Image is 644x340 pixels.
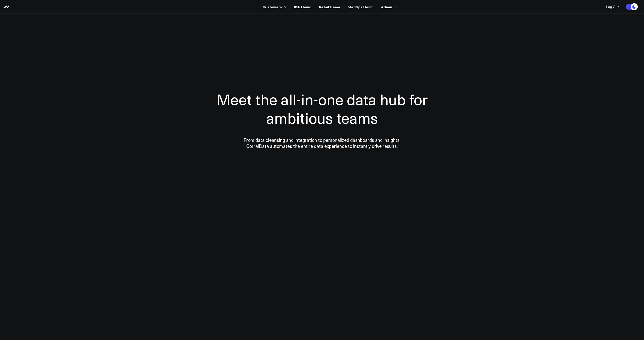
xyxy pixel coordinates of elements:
[319,2,340,11] a: Retail Demo
[263,2,286,11] a: Customers
[294,2,311,11] a: B2B Demo
[199,90,445,127] h1: Meet the all-in-one data hub for ambitious teams
[348,2,374,11] a: MedSpa Demo
[381,2,396,11] a: Admin
[233,137,411,149] p: From data cleansing and integration to personalized dashboards and insights, CorralData automates...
